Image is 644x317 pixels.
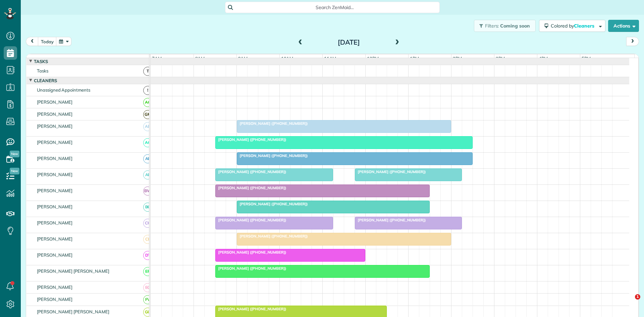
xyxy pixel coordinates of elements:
[143,283,152,292] span: EG
[36,172,74,177] span: [PERSON_NAME]
[237,56,249,61] span: 9am
[36,220,74,225] span: [PERSON_NAME]
[143,308,152,317] span: GG
[143,110,152,119] span: GM
[36,252,74,258] span: [PERSON_NAME]
[36,140,74,145] span: [PERSON_NAME]
[215,137,287,142] span: [PERSON_NAME] ([PHONE_NUMBER])
[494,56,506,61] span: 3pm
[143,67,152,76] span: T
[36,188,74,193] span: [PERSON_NAME]
[236,234,308,239] span: [PERSON_NAME] ([PHONE_NUMBER])
[574,23,595,29] span: Cleaners
[143,219,152,228] span: CH
[38,37,57,46] button: today
[36,156,74,161] span: [PERSON_NAME]
[621,294,637,310] iframe: Intercom live chat
[10,168,19,174] span: New
[355,169,426,174] span: [PERSON_NAME] ([PHONE_NUMBER])
[36,87,92,93] span: Unassigned Appointments
[36,111,74,117] span: [PERSON_NAME]
[143,267,152,276] span: EP
[143,203,152,212] span: BC
[215,307,287,311] span: [PERSON_NAME] ([PHONE_NUMBER])
[151,56,163,61] span: 7am
[366,56,380,61] span: 12pm
[36,99,74,105] span: [PERSON_NAME]
[635,294,640,300] span: 1
[143,295,152,304] span: FV
[143,138,152,147] span: AC
[215,186,287,190] span: [PERSON_NAME] ([PHONE_NUMBER])
[36,204,74,209] span: [PERSON_NAME]
[143,170,152,179] span: AF
[143,187,152,196] span: BW
[36,123,74,129] span: [PERSON_NAME]
[36,309,111,314] span: [PERSON_NAME] [PERSON_NAME]
[33,59,49,64] span: Tasks
[194,56,206,61] span: 8am
[26,37,39,46] button: prev
[143,86,152,95] span: !
[36,284,74,290] span: [PERSON_NAME]
[539,20,605,32] button: Colored byCleaners
[36,297,74,302] span: [PERSON_NAME]
[36,68,50,73] span: Tasks
[143,98,152,107] span: AC
[409,56,420,61] span: 1pm
[215,250,287,255] span: [PERSON_NAME] ([PHONE_NUMBER])
[608,20,639,32] button: Actions
[36,236,74,242] span: [PERSON_NAME]
[537,56,549,61] span: 4pm
[307,39,391,46] h2: [DATE]
[551,23,597,29] span: Colored by
[143,251,152,260] span: DT
[143,154,152,163] span: AF
[280,56,295,61] span: 10am
[36,268,111,274] span: [PERSON_NAME] [PERSON_NAME]
[236,121,308,126] span: [PERSON_NAME] ([PHONE_NUMBER])
[215,218,287,222] span: [PERSON_NAME] ([PHONE_NUMBER])
[355,218,426,222] span: [PERSON_NAME] ([PHONE_NUMBER])
[485,23,499,29] span: Filters:
[580,56,592,61] span: 5pm
[626,37,639,46] button: next
[33,78,58,83] span: Cleaners
[236,202,308,206] span: [PERSON_NAME] ([PHONE_NUMBER])
[451,56,463,61] span: 2pm
[215,169,287,174] span: [PERSON_NAME] ([PHONE_NUMBER])
[10,151,19,157] span: New
[236,153,308,158] span: [PERSON_NAME] ([PHONE_NUMBER])
[143,122,152,131] span: AB
[500,23,530,29] span: Coming soon
[215,266,287,271] span: [PERSON_NAME] ([PHONE_NUMBER])
[143,235,152,244] span: CL
[323,56,338,61] span: 11am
